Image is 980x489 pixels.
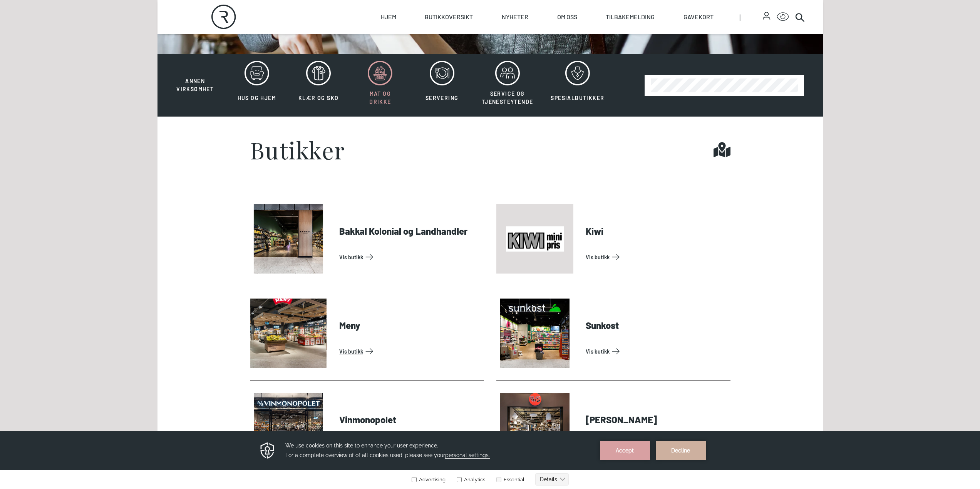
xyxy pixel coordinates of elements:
[298,95,338,101] span: Klær og sko
[412,60,472,110] button: Servering
[455,45,485,51] label: Analytics
[496,46,501,51] input: Essential
[445,21,490,27] span: personal settings.
[369,90,391,105] span: Mat og drikke
[457,46,462,51] input: Analytics
[339,251,481,263] a: Vis Butikk: Bakkal Kolonial og Landhandler
[285,10,590,29] h3: We use cookies on this site to enhance your user experience. For a complete overview of of all co...
[176,78,214,92] span: Annen virksomhet
[339,345,481,357] a: Vis Butikk: Meny
[551,95,604,101] span: Spesialbutikker
[474,60,541,110] button: Service og tjenesteytende
[656,10,706,28] button: Decline
[411,45,446,51] label: Advertising
[482,90,533,105] span: Service og tjenesteytende
[540,45,557,51] text: Details
[543,60,612,110] button: Spesialbutikker
[535,42,569,54] button: Details
[600,10,650,28] button: Accept
[288,60,348,110] button: Klær og sko
[495,45,524,51] label: Essential
[426,95,459,101] span: Servering
[412,46,417,51] input: Advertising
[250,138,345,161] h1: Butikker
[777,11,789,23] button: Open Accessibility Menu
[586,251,727,263] a: Vis Butikk: Kiwi
[238,95,276,101] span: Hus og hjem
[165,60,225,93] button: Annen virksomhet
[227,60,287,110] button: Hus og hjem
[259,10,276,28] img: Privacy reminder
[350,60,410,110] button: Mat og drikke
[586,345,727,357] a: Vis Butikk: Sunkost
